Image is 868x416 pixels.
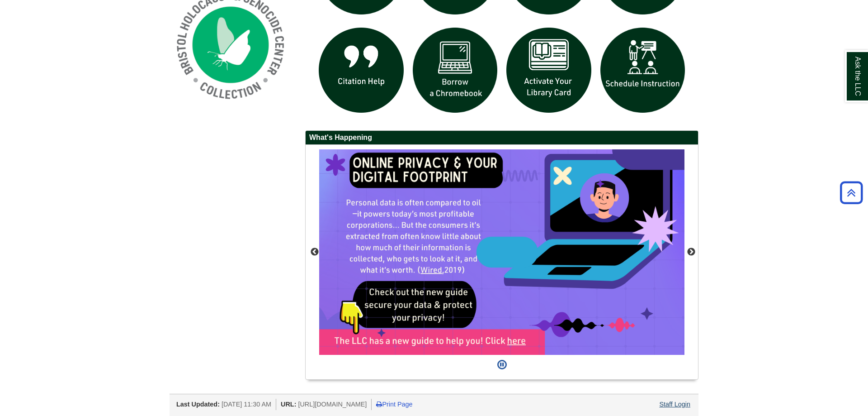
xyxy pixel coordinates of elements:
[319,149,684,355] div: This box contains rotating images
[837,186,866,199] a: Back to Top
[687,248,696,257] button: Next
[306,131,698,145] h2: What's Happening
[408,23,502,117] img: Borrow a chromebook icon links to the borrow a chromebook web page
[310,248,319,257] button: Previous
[314,23,408,117] img: citation help icon links to citation help guide page
[376,401,412,408] a: Print Page
[222,401,271,408] span: [DATE] 11:30 AM
[176,401,220,408] span: Last Updated:
[495,355,509,375] button: Pause
[281,401,296,408] span: URL:
[376,401,382,407] i: Print Page
[659,401,690,408] a: Staff Login
[596,23,690,117] img: For faculty. Schedule Library Instruction icon links to form.
[502,23,596,117] img: activate Library Card icon links to form to activate student ID into library card
[298,401,367,408] span: [URL][DOMAIN_NAME]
